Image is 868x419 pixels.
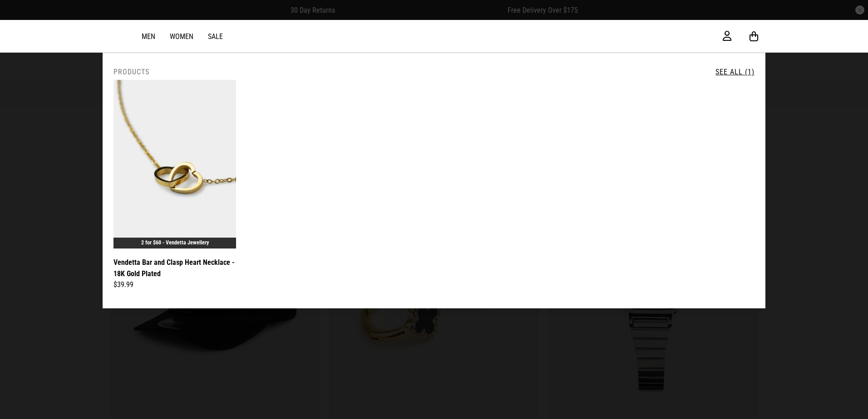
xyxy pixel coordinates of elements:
a: See All (1) [715,68,755,76]
a: Vendetta Bar and Clasp Heart Necklace - 18K Gold Plated [113,257,236,279]
img: Vendetta Bar And Clasp Heart Necklace - 18k Gold Plated in Gold [113,80,236,248]
h2: Products [113,68,149,76]
div: $39.99 [113,279,236,290]
a: 2 for $60 - Vendetta Jewellery [141,239,209,246]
